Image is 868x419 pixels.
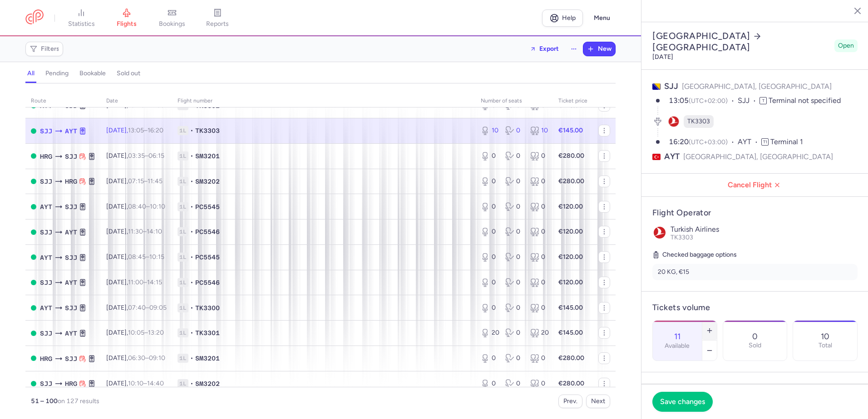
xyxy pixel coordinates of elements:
div: 20 [530,328,547,337]
span: – [128,177,163,185]
div: 0 [530,354,547,363]
time: 11:45 [148,177,163,185]
span: [DATE], [106,253,164,261]
span: [DATE], [106,177,163,185]
div: 0 [505,126,523,135]
strong: €120.00 [558,203,583,210]
span: Open [838,41,854,50]
strong: €280.00 [558,354,584,362]
span: 1L [178,202,188,211]
span: – [128,329,164,336]
span: 1L [178,253,188,262]
a: Help [542,10,583,27]
span: – [128,102,164,109]
h4: Price [652,383,858,394]
span: Filters [41,45,59,53]
div: 0 [505,379,523,388]
span: AYT [65,278,77,287]
div: 20 [481,328,498,337]
button: Filters [26,42,63,56]
div: 0 [530,177,547,186]
span: SJJ [40,227,52,237]
h4: Tickets volume [652,302,858,313]
p: Sold [749,342,761,349]
span: Sarajevo, Sarajevo, Bosnia and Herzegovina [65,354,77,364]
span: TK3301 [195,328,220,337]
time: 12:05 [148,102,164,109]
time: 07:40 [128,304,146,312]
div: 0 [530,227,547,236]
span: SJJ [40,176,52,186]
span: • [190,202,193,211]
time: 14:15 [147,278,162,286]
li: 20 KG, €15 [652,264,858,280]
span: Save changes [660,398,705,406]
span: Terminal not specified [769,96,841,105]
time: 14:10 [147,228,162,235]
time: 13:05 [128,127,144,134]
div: 0 [505,202,523,211]
time: 16:20 [148,127,163,134]
span: TK3303 [195,126,220,135]
div: 0 [530,303,547,312]
div: 0 [530,151,547,161]
span: – [128,152,164,160]
button: Next [586,395,610,408]
span: – [128,228,162,235]
strong: €120.00 [558,228,583,235]
div: 0 [530,278,547,287]
a: bookings [149,8,195,28]
div: 0 [481,253,498,262]
time: 06:30 [128,354,145,362]
label: Available [665,342,690,350]
img: Turkish Airlines logo [652,225,667,240]
span: flights [117,20,137,28]
span: • [190,328,193,337]
span: (UTC+03:00) [689,138,728,146]
time: 16:20 [669,137,689,146]
span: Export [539,45,559,52]
span: – [128,127,163,134]
span: – [128,380,164,387]
span: [DATE], [106,329,164,336]
time: 06:15 [148,152,164,160]
div: 0 [481,278,498,287]
span: SM3201 [195,151,220,161]
div: 0 [530,253,547,262]
span: SM3201 [195,354,220,363]
span: SJJ [40,278,52,287]
div: 0 [505,253,523,262]
span: [GEOGRAPHIC_DATA], [GEOGRAPHIC_DATA] [682,82,832,91]
time: 10:10 [128,380,143,387]
time: 14:40 [147,380,164,387]
span: (UTC+02:00) [689,97,728,105]
div: 0 [481,379,498,388]
span: [DATE], [106,228,162,235]
p: Turkish Airlines [671,225,858,234]
span: Antalya, Antalya, Turkey [65,328,77,338]
span: T [759,97,767,104]
span: SJJ [40,126,52,136]
time: 10:15 [149,253,164,261]
span: Hurghada, Hurghada, Egypt [65,176,77,186]
time: 08:40 [128,203,146,210]
strong: €145.00 [558,102,583,109]
span: [DATE], [106,102,164,109]
div: 0 [505,354,523,363]
strong: €280.00 [558,152,584,160]
time: 08:45 [128,253,146,261]
span: [DATE], [106,354,165,362]
button: Menu [588,10,616,27]
span: • [190,253,193,262]
div: 0 [505,151,523,161]
span: [DATE], [106,380,164,387]
span: AYT [65,227,77,237]
span: PC5545 [195,253,220,262]
span: New [598,45,612,53]
span: [DATE], [106,152,164,160]
span: [GEOGRAPHIC_DATA], [GEOGRAPHIC_DATA] [683,151,833,162]
time: 10:05 [128,329,144,336]
time: 03:35 [128,152,145,160]
span: SJJ [65,303,77,313]
span: 1L [178,379,188,388]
